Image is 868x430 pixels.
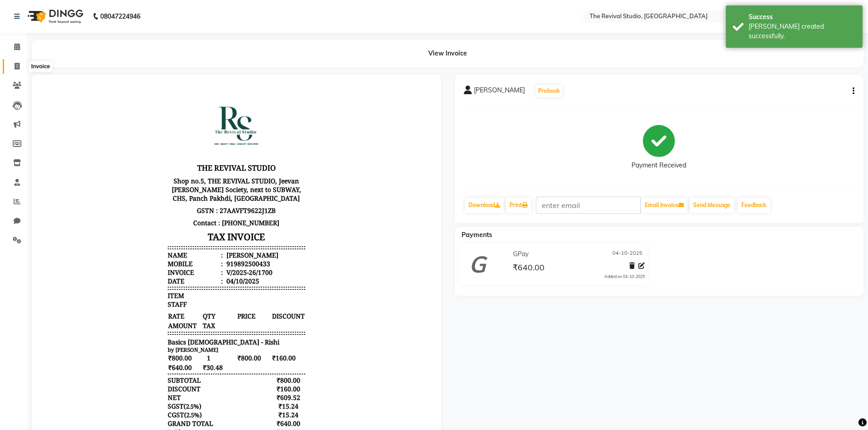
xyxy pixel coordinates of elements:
[127,216,146,225] span: STAFF
[127,237,160,247] span: AMOUNT
[127,254,238,263] span: Basics [DEMOGRAPHIC_DATA] - Rishi
[749,22,856,41] div: Bill created successfully.
[180,176,182,184] span: :
[127,184,182,193] div: Invoice
[196,269,230,279] span: ₹800.00
[127,327,143,335] span: CGST
[465,197,504,213] a: Download
[127,121,264,133] p: GSTN : 27AAVFT9622J1ZB
[180,167,182,176] span: :
[127,269,160,279] span: ₹800.00
[127,301,159,309] div: DISCOUNT
[513,262,544,275] span: ₹640.00
[127,133,264,145] p: Contact : [PHONE_NUMBER]
[127,318,143,327] span: SGST
[462,231,492,239] span: Payments
[231,318,264,327] div: ₹15.24
[127,176,182,184] div: Mobile
[506,197,531,213] a: Print
[231,228,264,237] span: DISCOUNT
[127,91,264,121] p: Shop no.5, THE REVIVAL STUDIO, Jeevan [PERSON_NAME] Society, next to SUBWAY, CHS, Panch Pakhdi, [...
[127,167,182,176] div: Name
[32,40,863,67] div: View Invoice
[231,335,264,344] div: ₹640.00
[612,249,642,259] span: 04-10-2025
[161,269,195,279] span: 1
[127,309,140,318] div: NET
[689,197,734,213] button: Send Message
[127,263,177,269] small: by [PERSON_NAME]
[474,86,525,98] span: [PERSON_NAME]
[231,269,264,279] span: ₹160.00
[127,360,264,369] p: Please visit again !
[231,327,264,335] div: ₹15.24
[536,197,641,214] input: enter email
[127,318,160,327] div: ( )
[127,327,161,335] div: ( )
[161,228,195,237] span: QTY
[161,237,195,247] span: TAX
[127,335,172,344] div: GRAND TOTAL
[127,292,160,301] div: SUBTOTAL
[29,61,52,72] div: Invoice
[231,344,264,353] div: ₹640.00
[127,279,160,288] span: ₹640.00
[184,184,231,193] div: V/2025-26/1700
[23,4,86,29] img: logo
[145,319,158,327] span: 2.5%
[127,207,143,216] span: ITEM
[231,292,264,301] div: ₹800.00
[749,12,856,22] div: Success
[161,279,195,288] span: ₹30.48
[187,369,208,378] span: Admin
[513,249,529,259] span: GPay
[738,197,770,213] a: Feedback
[127,369,264,378] div: Generated By : at 04/10/2025
[180,184,182,193] span: :
[161,7,230,76] img: file_1743505420610.jpg
[536,85,562,97] button: Prebook
[127,145,264,161] h3: TAX INVOICE
[231,301,264,309] div: ₹160.00
[184,167,237,176] div: [PERSON_NAME]
[231,309,264,318] div: ₹609.52
[127,77,264,91] h3: THE REVIVAL STUDIO
[127,228,160,237] span: RATE
[180,193,182,202] span: :
[196,228,230,237] span: PRICE
[145,327,159,335] span: 2.5%
[127,193,182,202] div: Date
[641,197,688,213] button: Email Invoice
[632,161,686,170] div: Payment Received
[604,273,645,280] div: Added on 04-10-2025
[184,176,229,184] div: 919892500433
[184,193,218,202] div: 04/10/2025
[127,344,140,353] div: Paid
[100,4,140,29] b: 08047224946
